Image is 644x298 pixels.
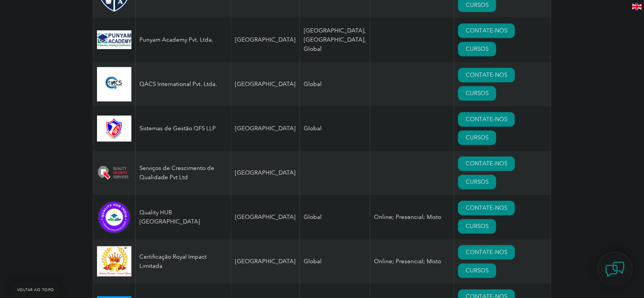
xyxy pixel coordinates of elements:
font: CONTATE-NOS [466,72,507,79]
font: [GEOGRAPHIC_DATA] [235,214,296,221]
a: CURSOS [458,219,496,234]
font: VOLTAR AO TOPO [17,288,54,292]
a: CURSOS [458,131,496,145]
a: CURSOS [458,175,496,189]
img: 1f5f17b3-71f2-ef11-be21-002248955c5a-logo.png [97,200,131,235]
font: Quality HUB [GEOGRAPHIC_DATA] [139,209,200,225]
a: CONTATE-NOS [458,112,515,127]
img: en [632,3,642,10]
img: dab4f91b-8493-ec11-b400-00224818189b-logo.jpg [97,67,131,102]
a: CURSOS [458,42,496,57]
font: CURSOS [466,2,489,8]
font: CONTATE-NOS [466,249,507,256]
font: CONTATE-NOS [466,116,507,123]
img: 38538332-76f2-ef11-be21-002248955c5a-logo.png [97,165,131,182]
font: [GEOGRAPHIC_DATA] [235,170,296,177]
font: QACS International Pvt. Ltda. [139,81,217,88]
font: CURSOS [466,134,489,141]
a: CONTATE-NOS [458,157,515,171]
font: CURSOS [466,179,489,186]
a: CURSOS [458,264,496,278]
a: CONTATE-NOS [458,68,515,83]
font: CURSOS [466,223,489,230]
a: CONTATE-NOS [458,245,515,260]
font: [GEOGRAPHIC_DATA] [235,37,296,44]
font: Punyam Academy Pvt. Ltda. [139,37,213,44]
img: 0b361341-efa0-ea11-a812-000d3ae11abd-logo.jpg [97,116,131,142]
font: [GEOGRAPHIC_DATA], [GEOGRAPHIC_DATA], Global [304,28,366,53]
font: CURSOS [466,267,489,274]
font: Global [304,125,322,132]
a: CURSOS [458,86,496,101]
font: Certificação Royal Impact Limitada [139,254,207,270]
font: Global [304,214,322,221]
font: CONTATE-NOS [466,28,507,34]
font: CONTATE-NOS [466,160,507,167]
font: [GEOGRAPHIC_DATA] [235,81,296,88]
font: Online; Presencial; Misto [374,214,441,221]
font: CURSOS [466,46,489,53]
font: [GEOGRAPHIC_DATA] [235,125,296,132]
a: VOLTAR AO TOPO [11,282,60,298]
font: Global [304,81,322,88]
img: 581c9c2f-f294-ee11-be37-000d3ae1a22b-logo.png [97,246,131,277]
a: CONTATE-NOS [458,24,515,38]
font: CURSOS [466,90,489,97]
font: CONTATE-NOS [466,205,507,212]
font: Online; Presencial; Misto [374,258,441,265]
font: Sistemas de Gestão QFS LLP [139,125,216,132]
font: Global [304,258,322,265]
a: CONTATE-NOS [458,201,515,215]
img: f556cbbb-8793-ea11-a812-000d3a79722d-logo.jpg [97,31,131,49]
font: Serviços de Crescimento de Qualidade Pvt Ltd [139,165,214,181]
img: contact-chat.png [605,260,625,279]
font: [GEOGRAPHIC_DATA] [235,258,296,265]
